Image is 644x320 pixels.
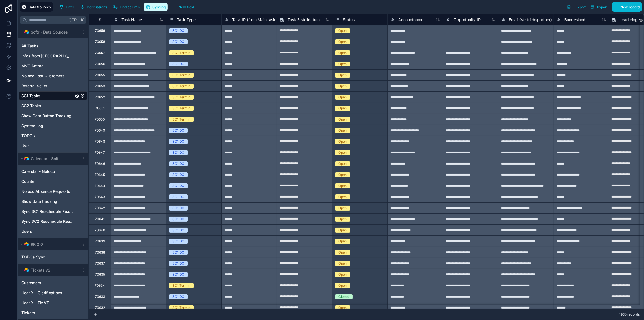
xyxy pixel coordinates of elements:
[24,157,29,161] img: Airtable Logo
[610,2,642,12] a: New record
[338,150,347,155] div: Open
[177,17,196,22] span: Task Type
[95,272,105,277] div: 70635
[21,219,74,224] span: Sync SC2 Reschedule Reasons
[31,267,50,273] span: Tickets v2
[87,5,107,9] span: Permissions
[29,5,51,9] span: Data Sources
[95,29,105,33] div: 70659
[172,217,184,222] div: SC1 DC
[172,294,184,299] div: SC1 DC
[338,283,347,288] div: Open
[19,52,87,60] div: Infos from BBG Field Sales
[152,5,166,9] span: Syncing
[620,5,640,9] span: New record
[57,3,76,11] button: Filter
[338,228,347,233] div: Open
[19,101,87,110] div: SC2 Tasks
[338,50,347,55] div: Open
[93,17,107,22] div: #
[19,266,79,274] button: Airtable LogoTickets v2
[19,308,87,317] div: Tickets
[19,197,87,206] div: Show data tracking
[18,26,88,320] div: scrollable content
[338,217,347,222] div: Open
[19,240,79,248] button: Airtable LogoRR 2 0
[564,17,586,22] span: Bundesland
[19,177,87,186] div: Counter
[338,106,347,111] div: Open
[21,93,40,99] span: SC1 Tasks
[24,30,29,34] img: Airtable Logo
[172,239,184,244] div: SC1 DC
[19,121,87,130] div: System Log
[95,173,105,177] div: 70645
[80,18,84,22] span: K
[19,91,87,100] div: SC1 Tasks
[172,39,184,44] div: SC1 DC
[21,290,62,296] span: Heat X - Clarifications
[21,133,35,139] span: TODOs
[338,161,347,166] div: Open
[19,187,87,196] div: Noloco Absence Requests
[172,250,184,255] div: SC1 DC
[21,103,41,109] span: SC2 Tasks
[19,207,87,216] div: Sync SC1 Reschedule Reasons
[19,227,87,236] div: Users
[21,53,74,59] span: Infos from [GEOGRAPHIC_DATA] Sales
[21,73,64,79] span: Noloco Lost Customers
[19,42,87,50] div: All Tasks
[20,2,53,12] button: Data Sources
[95,206,105,210] div: 70642
[66,5,74,9] span: Filter
[95,150,105,155] div: 70647
[338,95,347,100] div: Open
[21,43,38,49] span: All Tasks
[232,17,284,22] span: Task ID (from Main task link)
[21,199,57,204] span: Show data tracking
[95,117,105,122] div: 70650
[597,5,608,9] span: Import
[338,305,347,310] div: Open
[172,272,184,277] div: SC1 DC
[588,2,610,12] button: Import
[95,139,105,144] div: 70648
[619,312,640,317] span: 1935 records
[172,106,190,111] div: SC1 Termin
[95,62,105,66] div: 70656
[19,253,87,262] div: TODOs Sync
[19,288,87,297] div: Heat X - Clarifications
[338,128,347,133] div: Open
[172,128,184,133] div: SC1 DC
[338,172,347,177] div: Open
[95,84,105,88] div: 70653
[19,131,87,140] div: TODOs
[19,298,87,307] div: Heat X - TMVT
[172,172,184,177] div: SC1 DC
[172,84,190,89] div: SC1 Termin
[21,143,30,149] span: User
[172,139,184,144] div: SC1 DC
[172,73,190,78] div: SC1 Termin
[95,73,105,77] div: 70655
[21,229,32,234] span: Users
[172,183,184,188] div: SC1 DC
[338,194,347,199] div: Open
[172,62,184,66] div: SC1 DC
[78,3,109,11] button: Permissions
[172,206,184,211] div: SC1 DC
[172,150,184,155] div: SC1 DC
[338,294,349,299] div: Closed
[19,111,87,120] div: Show Data Button Tracking
[338,73,347,78] div: Open
[19,141,87,150] div: User
[338,183,347,188] div: Open
[172,50,190,55] div: SC1 Termin
[288,17,320,22] span: Task Erstelldatum
[21,189,70,194] span: Noloco Absence Requests
[21,63,44,69] span: MVT Antrag
[172,28,184,33] div: SC1 DC
[95,40,105,44] div: 70658
[398,17,423,22] span: Accountname
[338,139,347,144] div: Open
